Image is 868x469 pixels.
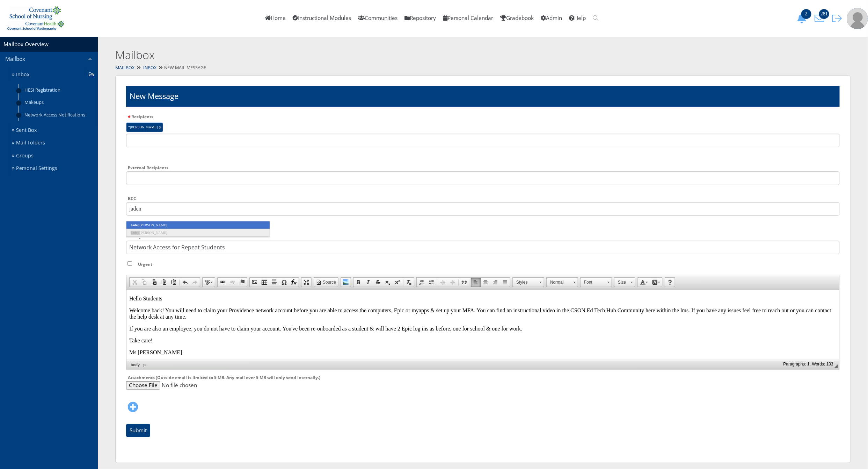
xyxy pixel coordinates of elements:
div: New Mail Message [98,63,868,73]
a: Remove Format [404,278,414,287]
span: Source [322,279,336,285]
h1: New Message [130,91,178,101]
a: Paste from Word [169,278,178,287]
li: [PERSON_NAME] [126,221,270,229]
a: p element [142,362,147,368]
a: Superscript [393,278,402,287]
a: Maximize [301,278,311,287]
label: Urgent [136,261,154,268]
a: Spell Check As You Type [203,278,215,287]
a: Bold [353,278,363,287]
a: Mailbox Overview [3,41,49,48]
a: Network Access Notifications [19,108,98,121]
a: Source [314,278,338,287]
a: Table [260,278,269,287]
a: Insert/Remove Numbered List [417,278,426,287]
a: Align Left [471,278,481,287]
a: Subscript [383,278,393,287]
img: user-profile-default-picture.png [847,8,868,29]
a: Styles [512,277,544,287]
a: Makeups [19,96,98,108]
a: Insert Horizontal Line [269,278,279,287]
a: Add Image From Repository [341,278,351,287]
a: Increase Indent [448,278,458,287]
em: Jaden [131,223,140,227]
a: Strikethrough [373,278,383,287]
a: Paste as plain text [159,278,169,287]
button: 2 [795,13,812,23]
a: body element [129,362,141,368]
a: Normal [546,277,578,287]
li: *[PERSON_NAME] [126,122,163,132]
a: Inbox [9,68,98,81]
a: Anchor [237,278,247,287]
span: Styles [513,278,537,287]
p: Take care! [3,48,710,54]
span: Resize [834,364,838,368]
i: Add new attachment [127,402,138,413]
p: Hello Students [3,6,710,12]
a: Sent Box [9,124,98,137]
p: Welcome back! You will need to claim your Providence network account before you are able to acces... [3,17,710,30]
a: HESI Registration [19,84,98,96]
label: BCC [126,196,138,202]
a: Copy [139,278,149,287]
a: Unlink [227,278,237,287]
a: Paste [149,278,159,287]
a: Cut [130,278,139,287]
label: Recipients [126,114,155,121]
a: 281 [812,14,830,22]
a: Personal Settings [9,162,98,175]
a: Mail Folders [9,136,98,149]
a: Background Color [650,278,662,287]
a: Size [614,277,635,287]
input: Submit [126,424,150,437]
a: Block Quote [459,278,469,287]
a: Add Image From Link [250,278,260,287]
a: Font [580,277,612,287]
a: Insert Special Character [279,278,289,287]
label: Attachments (Outside email is limited to 5 MB. Any mail over 5 MB will only send Internally.) [126,375,322,381]
p: Ms [PERSON_NAME] [3,59,710,66]
a: Align Right [490,278,500,287]
a: About CKEditor [665,278,675,287]
a: Italic [363,278,373,287]
a: Insert/Remove Bulleted List [426,278,436,287]
span: Normal [547,278,571,287]
a: Mailbox [115,65,134,71]
span: Font [581,278,605,287]
span: 2 [801,9,811,19]
span: Size [614,278,628,287]
div: Statistics [783,362,833,367]
a: Justify [500,278,510,287]
p: If you are also an employee, you do not have to claim your account. You've been re-onboarded as a... [3,36,710,42]
span: Paragraphs: 1, Words: 103 [783,362,833,367]
h2: Mailbox [115,47,680,63]
a: Decrease Indent [438,278,448,287]
a: Link [218,278,227,287]
a: Insert Equation [289,278,299,287]
a: Center [481,278,490,287]
a: Redo [190,278,200,287]
a: Inbox [143,65,156,71]
a: 2 [795,14,812,22]
button: 281 [812,13,830,23]
span: 281 [819,9,829,19]
label: External Recipients [126,165,170,171]
a: Text Color [638,278,650,287]
a: Undo [180,278,190,287]
a: Groups [9,149,98,162]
